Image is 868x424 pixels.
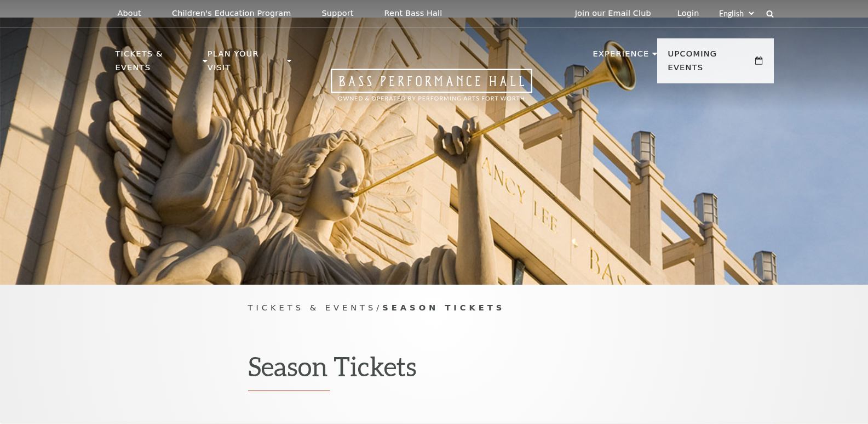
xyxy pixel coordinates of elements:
select: Select: [717,8,756,19]
span: Tickets & Events [248,303,377,312]
p: Tickets & Events [116,47,200,81]
p: About [118,9,141,18]
p: Experience [593,47,649,67]
p: / [248,301,620,315]
p: Children's Education Program [172,9,291,18]
p: Upcoming Events [668,47,753,81]
p: Support [322,9,354,18]
p: Rent Bass Hall [384,9,442,18]
h1: Season Tickets [248,350,620,391]
p: Plan Your Visit [208,47,284,81]
span: Season Tickets [382,303,505,312]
